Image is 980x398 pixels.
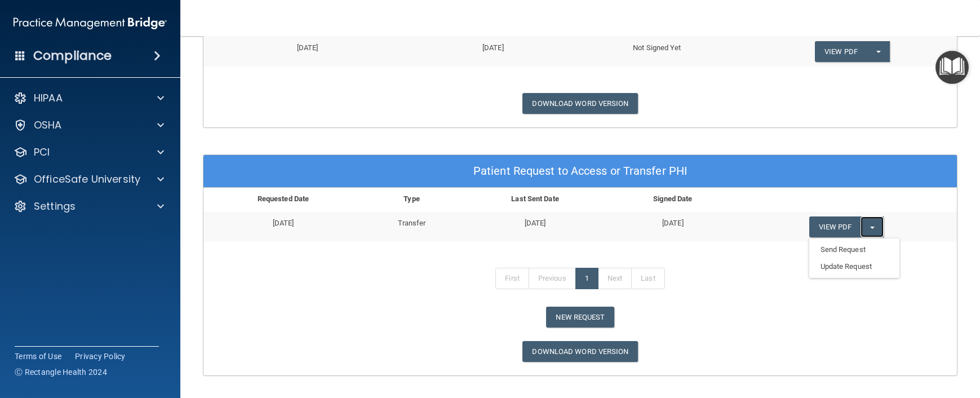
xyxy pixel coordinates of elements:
[598,268,632,289] a: Next
[15,351,61,362] a: Terms of Use
[203,212,363,242] td: [DATE]
[935,51,969,84] button: Open Resource Center
[14,145,164,159] a: PCI
[14,91,164,105] a: HIPAA
[75,351,126,362] a: Privacy Policy
[529,268,576,289] a: Previous
[34,91,63,105] p: HIPAA
[460,188,609,211] th: Last Sent Date
[815,41,867,62] a: View PDF
[14,12,167,34] img: PMB logo
[14,173,164,186] a: OfficeSafe University
[14,200,164,213] a: Settings
[809,258,899,275] a: Update Request
[575,36,739,66] td: Not Signed Yet
[203,155,957,188] div: Patient Request to Access or Transfer PHI
[34,145,50,159] p: PCI
[34,118,62,132] p: OSHA
[575,268,598,289] a: 1
[809,216,861,237] a: View PDF
[34,200,76,213] p: Settings
[610,212,736,242] td: [DATE]
[809,241,899,258] a: Send Request
[460,212,609,242] td: [DATE]
[631,268,664,289] a: Last
[14,118,164,132] a: OSHA
[785,337,966,382] iframe: Drift Widget Chat Controller
[363,188,460,211] th: Type
[33,48,112,64] h4: Compliance
[522,93,637,114] a: Download Word Version
[546,307,614,328] button: New Request
[203,36,411,66] td: [DATE]
[610,188,736,211] th: Signed Date
[203,188,363,211] th: Requested Date
[363,212,460,242] td: Transfer
[522,341,637,362] a: Download Word Version
[34,173,140,186] p: OfficeSafe University
[495,268,529,289] a: First
[15,366,107,378] span: Ⓒ Rectangle Health 2024
[411,36,575,66] td: [DATE]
